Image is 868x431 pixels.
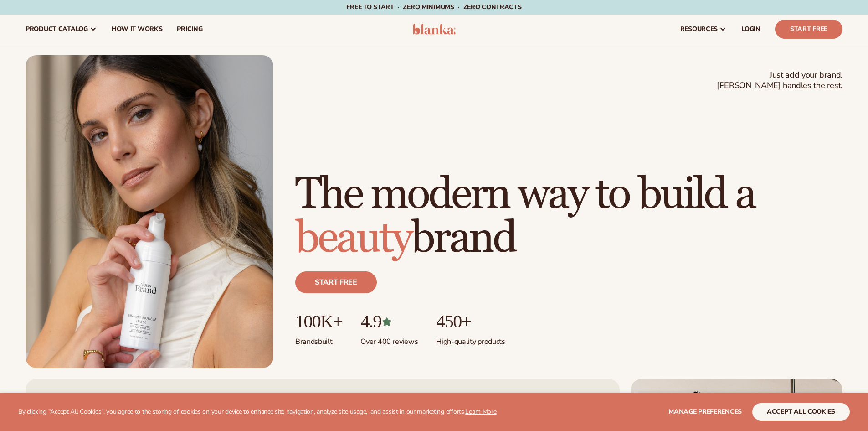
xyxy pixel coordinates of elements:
a: resources [673,15,734,44]
img: logo [412,24,456,35]
p: High-quality products [436,332,505,347]
a: pricing [169,15,210,44]
span: Manage preferences [668,407,742,416]
a: product catalog [18,15,104,44]
a: How It Works [104,15,170,44]
span: Just add your brand. [PERSON_NAME] handles the rest. [717,70,842,91]
button: accept all cookies [752,403,850,421]
span: pricing [177,26,202,33]
a: Learn More [465,407,496,416]
button: Manage preferences [668,403,742,421]
span: How It Works [112,26,163,33]
p: 450+ [436,312,505,332]
span: beauty [295,212,411,265]
h1: The modern way to build a brand [295,173,842,260]
img: Female holding tanning mousse. [26,55,273,368]
span: LOGIN [741,26,760,33]
span: resources [680,26,718,33]
span: Free to start · ZERO minimums · ZERO contracts [346,3,521,11]
p: Brands built [295,332,342,347]
p: 4.9 [360,312,418,332]
a: Start free [295,271,377,293]
a: LOGIN [734,15,768,44]
a: Start Free [775,20,842,39]
p: 100K+ [295,312,342,332]
span: product catalog [26,26,88,33]
p: Over 400 reviews [360,332,418,347]
p: By clicking "Accept All Cookies", you agree to the storing of cookies on your device to enhance s... [18,408,497,416]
